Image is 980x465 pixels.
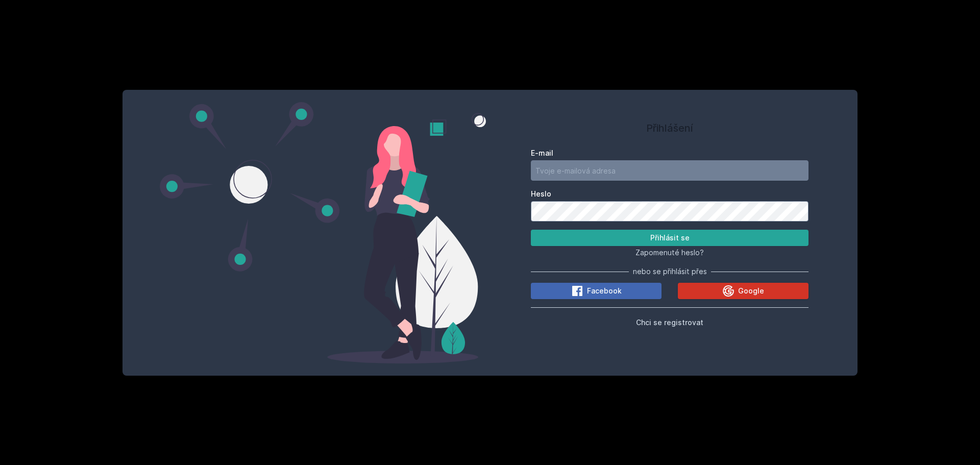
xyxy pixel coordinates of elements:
[636,316,703,328] button: Chci se registrovat
[531,160,808,181] input: Tvoje e-mailová adresa
[635,248,704,257] span: Zapomenuté heslo?
[636,318,703,327] span: Chci se registrovat
[531,189,808,199] label: Heslo
[633,266,707,277] span: nebo se přihlásit přes
[531,283,661,299] button: Facebook
[531,230,808,246] button: Přihlásit se
[738,286,764,296] span: Google
[678,283,808,299] button: Google
[531,148,808,158] label: E-mail
[531,120,808,136] h1: Přihlášení
[587,286,622,296] span: Facebook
